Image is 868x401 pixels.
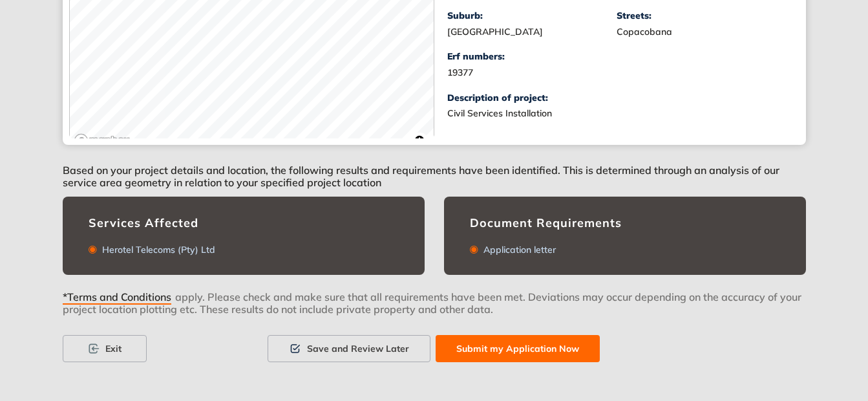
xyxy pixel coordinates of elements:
div: Civil Services Installation [447,108,770,119]
div: Suburb: [447,10,617,21]
span: *Terms and Conditions [63,291,171,305]
div: Based on your project details and location, the following results and requirements have been iden... [63,145,806,197]
span: Exit [105,341,122,356]
div: Copacobana [617,27,787,38]
div: Services Affected [89,216,399,230]
button: Exit [63,335,147,362]
div: Streets: [617,10,787,21]
div: Description of project: [447,92,787,103]
button: *Terms and Conditions [63,290,175,299]
span: Save and Review Later [307,341,409,356]
div: Document Requirements [470,216,780,230]
button: Submit my Application Now [436,335,600,362]
div: Erf numbers: [447,51,617,62]
span: Toggle attribution [416,133,423,147]
button: Save and Review Later [268,335,430,362]
span: Submit my Application Now [456,341,579,356]
a: Mapbox logo [74,133,131,148]
div: Herotel Telecoms (Pty) Ltd [97,244,215,255]
div: Application letter [478,244,556,255]
div: apply. Please check and make sure that all requirements have been met. Deviations may occur depen... [63,290,806,335]
div: [GEOGRAPHIC_DATA] [447,27,617,38]
div: 19377 [447,67,617,78]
